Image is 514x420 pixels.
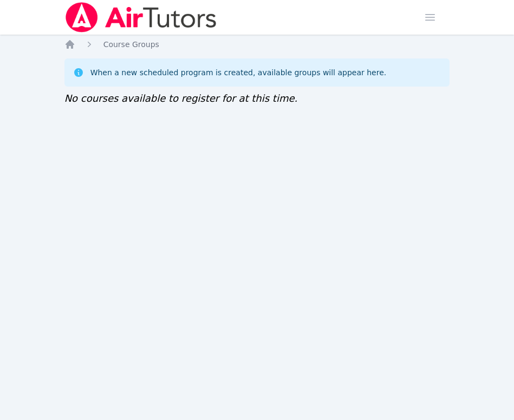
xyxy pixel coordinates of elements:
[103,40,159,49] span: Course Groups
[64,93,298,104] span: No courses available to register for at this time.
[103,39,159,50] a: Course Groups
[64,39,450,50] nav: Breadcrumb
[64,2,218,32] img: Air Tutors
[90,67,387,78] div: When a new scheduled program is created, available groups will appear here.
